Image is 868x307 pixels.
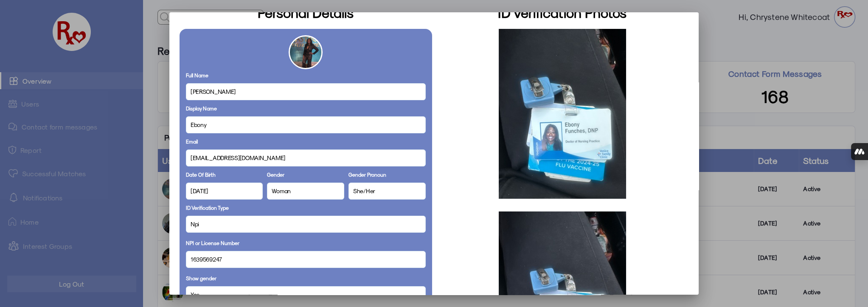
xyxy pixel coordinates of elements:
span: Yes [191,290,199,299]
label: ID Verification Type [186,204,229,211]
span: 1639569247 [191,255,222,264]
label: Display Name [186,104,217,112]
span: [DATE] [191,186,208,195]
label: Gender Pronoun [348,171,386,178]
span: [EMAIL_ADDRESS][DOMAIN_NAME] [191,153,285,162]
span: Npi [191,220,199,228]
h3: ID Verification Photos [498,2,626,23]
h3: Personal Details [258,2,354,23]
label: NPI or License Number [186,239,239,247]
span: [PERSON_NAME] [191,87,236,96]
label: Gender [267,171,284,178]
label: Email [186,138,198,145]
label: Date Of Birth [186,171,216,178]
label: Show gender [186,274,216,282]
span: She/Her [353,186,375,195]
label: Full Name [186,71,208,79]
span: Woman [272,186,291,195]
span: Ebony [191,120,207,129]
